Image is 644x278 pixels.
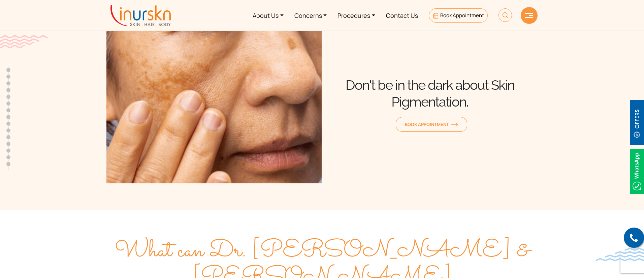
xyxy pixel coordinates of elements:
img: bluewave [595,248,644,261]
div: Don't be in the dark about Skin Pigmentation. [322,77,538,110]
img: hamLine.svg [525,13,533,18]
a: Concerns [289,3,332,28]
img: Whatsappicon [630,149,644,194]
a: Book Appointmentorange-arrow [396,117,467,132]
img: Banner Image [106,27,322,183]
a: Procedures [332,3,381,28]
a: Whatsappicon [630,167,644,174]
img: inurskn-logo [110,5,171,26]
img: orange-arrow [451,123,458,127]
a: Contact Us [381,3,423,28]
a: Book Appointment [429,8,488,23]
a: About Us [247,3,289,28]
img: offerBt [630,100,644,145]
span: Book Appointment [440,12,484,19]
img: HeaderSearch [498,8,512,22]
span: Book Appointment [405,121,458,127]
